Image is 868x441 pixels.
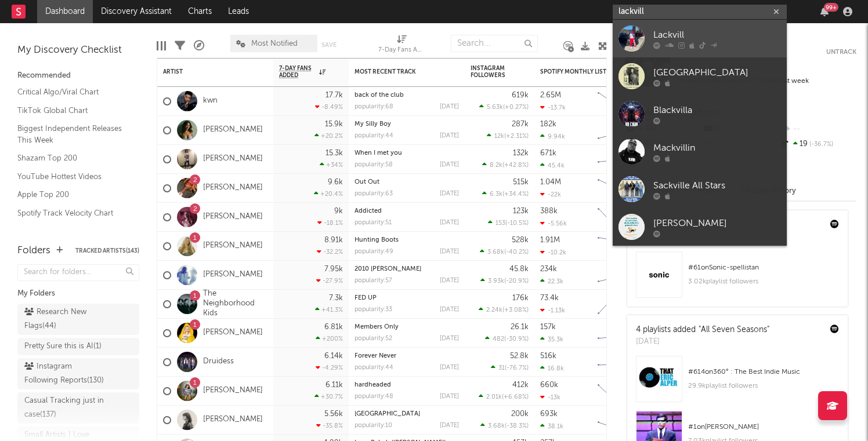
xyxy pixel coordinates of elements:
span: +2.31 % [506,133,527,140]
span: 3.68k [487,249,504,256]
div: 9.94k [540,133,565,140]
div: My Folders [17,287,139,301]
div: popularity: 48 [355,393,393,400]
a: Biggest Independent Releases This Week [17,122,128,146]
div: [DATE] [440,278,459,284]
a: Lackvill [613,20,787,57]
div: ( ) [485,335,529,342]
span: +34.4 % [504,191,527,198]
span: -20.9 % [506,278,527,285]
div: -5.56k [540,220,567,227]
span: Most Notified [251,40,298,48]
div: 1.91M [540,236,560,244]
a: Casual Tracking just in case(137) [17,392,139,424]
div: 29.9k playlist followers [688,379,839,393]
div: popularity: 44 [355,133,393,139]
div: Blackvilla [653,103,781,117]
a: The Neighborhood Kids [203,289,267,319]
span: -30.9 % [506,336,527,342]
span: -38.3 % [507,423,527,429]
div: 3.02k playlist followers [688,275,839,289]
div: Most Recent Track [355,68,442,75]
div: -- [779,122,856,137]
div: Folders [17,244,50,258]
a: Sackville All Stars [613,170,787,208]
div: -8.49 % [315,103,343,111]
span: -76.7 % [507,365,527,371]
div: 515k [513,178,529,186]
div: Addicted [355,208,459,214]
div: ( ) [482,190,529,198]
div: Research New Flags ( 44 ) [24,305,106,333]
div: popularity: 33 [355,307,392,313]
span: -40.2 % [506,249,527,256]
div: +20.2 % [314,132,343,140]
div: [DATE] [440,220,459,226]
span: +6.68 % [504,394,527,400]
div: [DATE] [440,422,459,429]
span: 6.3k [490,191,502,198]
div: 73.4k [540,294,559,302]
div: My Silly Boy [355,121,459,127]
div: 1.04M [540,178,561,186]
div: -22k [540,191,561,198]
div: 123k [513,207,529,215]
svg: Chart title [592,290,645,319]
div: [DATE] [440,336,459,342]
input: Search for artists [613,5,787,19]
svg: Chart title [592,406,645,435]
div: 2010 Justin Bieber [355,266,459,272]
div: 5.56k [324,410,343,418]
button: Save [321,42,337,48]
div: Pretty Sure this is AI ( 1 ) [24,340,102,353]
div: 132k [513,150,529,157]
a: Spotify Track Velocity Chart [17,207,128,220]
div: +41.3 % [315,306,343,314]
div: 619k [512,92,529,99]
div: 528k [512,236,529,244]
div: 7-Day Fans Added (7-Day Fans Added) [378,43,425,57]
div: Instagram Following Reports ( 130 ) [24,360,106,388]
a: [PERSON_NAME] [203,125,263,135]
div: 35.3k [540,336,563,343]
div: popularity: 10 [355,422,392,429]
div: 16.8k [540,365,564,372]
div: popularity: 51 [355,220,392,226]
div: Edit Columns [157,29,166,63]
a: TikTok Global Chart [17,104,128,117]
span: 153 [496,220,505,227]
span: 5.63k [487,104,503,111]
div: Lackvill [653,28,781,42]
div: 7.3k [329,294,343,302]
a: hardheaded [355,382,391,388]
div: Recommended [17,69,139,83]
div: 19 [779,137,856,152]
div: 200k [511,410,529,418]
div: back of the club [355,92,459,99]
div: FED UP [355,295,459,301]
a: [PERSON_NAME] [613,208,787,246]
span: 3.68k [488,423,505,429]
svg: Chart title [592,377,645,406]
div: 693k [540,410,558,418]
div: [PERSON_NAME] [653,216,781,230]
div: Out Out [355,179,459,185]
div: -35.8 % [316,422,343,429]
div: [DATE] [440,307,459,313]
a: Critical Algo/Viral Chart [17,86,128,99]
div: ( ) [480,422,529,429]
div: 6.14k [324,352,343,360]
div: When I met you [355,150,459,156]
div: 6.81k [324,323,343,331]
div: -1.13k [540,307,565,314]
svg: Chart title [592,145,645,174]
div: 412k [512,381,529,389]
div: Filters [175,29,185,63]
div: 4 playlists added [636,324,769,336]
div: 516k [540,352,556,360]
div: Artist [163,68,250,75]
div: 660k [540,381,558,389]
div: -13k [540,393,560,401]
input: Search... [451,35,538,52]
span: +3.08 % [504,307,527,314]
